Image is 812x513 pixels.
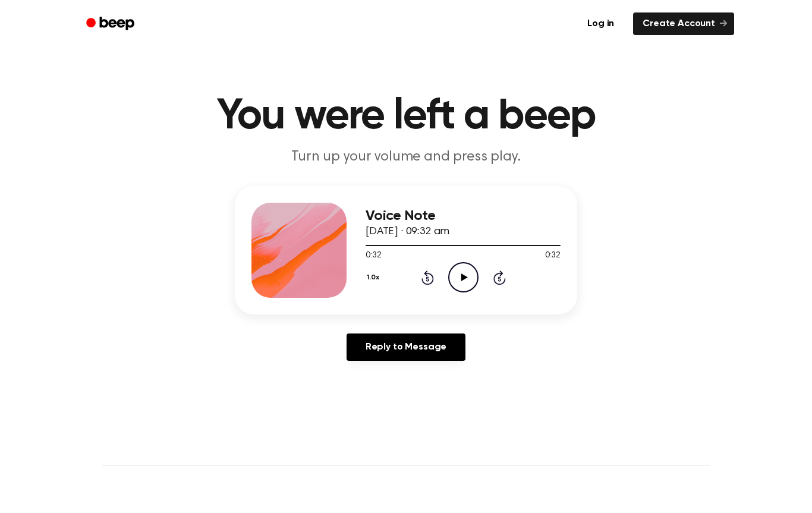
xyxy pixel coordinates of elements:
a: Reply to Message [347,333,465,361]
button: 1.0x [366,267,383,288]
a: Create Account [633,12,734,35]
a: Beep [78,12,145,36]
span: 0:32 [366,250,381,262]
a: Log in [575,10,626,37]
h1: You were left a beep [102,95,710,138]
span: 0:32 [545,250,561,262]
span: [DATE] · 09:32 am [366,226,449,237]
p: Turn up your volume and press play. [178,147,634,167]
h3: Voice Note [366,208,561,224]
